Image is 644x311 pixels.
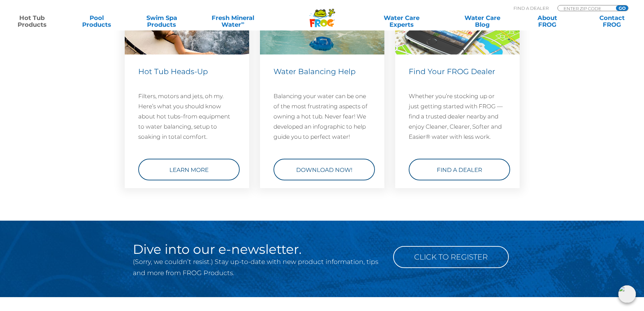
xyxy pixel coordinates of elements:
a: Find a Dealer [409,159,510,180]
a: Water CareBlog [457,15,507,28]
a: AboutFROG [522,15,572,28]
p: Whether you’re stocking up or just getting started with FROG — find a trusted dealer nearby and e... [409,91,506,142]
a: ContactFROG [587,15,637,28]
a: Click to Register [393,246,509,268]
p: (Sorry, we couldn’t resist.) Stay up-to-date with new product information, tips and more from FRO... [133,256,383,279]
p: Find A Dealer [514,5,549,11]
input: Zip Code Form [563,5,609,11]
a: PoolProducts [72,15,122,28]
span: Find Your FROG Dealer [409,67,495,76]
p: Balancing your water can be one of the most frustrating aspects of owning a hot tub. Never fear! ... [273,91,371,142]
p: Filters, motors and jets, oh my. Here’s what you should know about hot tubs–from equipment to wat... [138,91,236,142]
a: Swim SpaProducts [137,15,187,28]
span: Hot Tub Heads-Up [138,67,208,76]
span: Water Balancing Help [273,67,356,76]
a: Learn More [138,159,240,180]
h2: Dive into our e-newsletter. [133,243,383,256]
sup: ∞ [241,20,244,25]
a: Download Now! [273,159,375,180]
a: Hot TubProducts [7,15,57,28]
a: Water CareExperts [361,15,443,28]
a: Fresh MineralWater∞ [201,15,264,28]
img: openIcon [618,285,636,303]
input: GO [616,5,628,11]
